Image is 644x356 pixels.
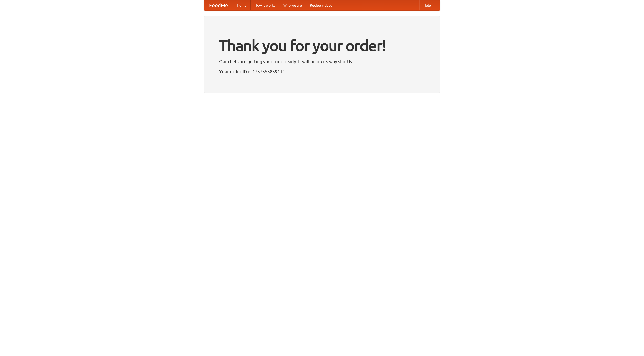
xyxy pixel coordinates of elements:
a: FoodMe [204,0,233,10]
a: Home [233,0,251,10]
p: Your order ID is 1757553859111. [219,68,425,75]
a: Help [419,0,435,10]
a: Who we are [279,0,306,10]
p: Our chefs are getting your food ready. It will be on its way shortly. [219,58,425,65]
a: Recipe videos [306,0,336,10]
a: How it works [251,0,279,10]
h1: Thank you for your order! [219,33,425,58]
